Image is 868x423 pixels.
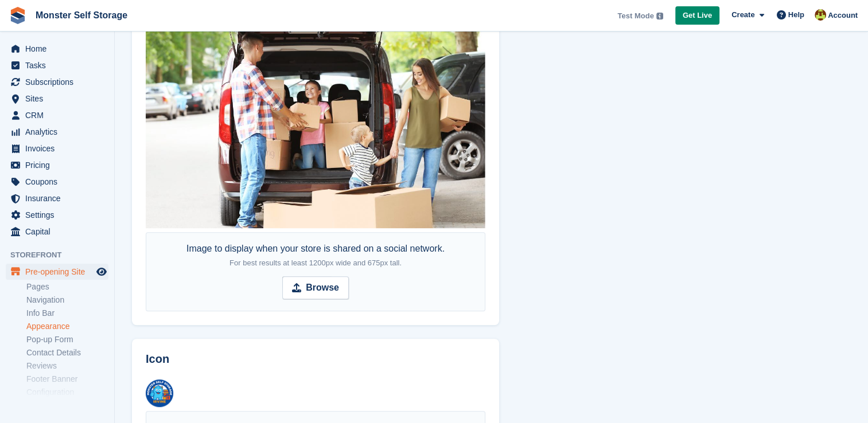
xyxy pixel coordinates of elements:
[25,157,94,173] span: Pricing
[26,295,108,305] a: Navigation
[617,10,653,22] span: Test Mode
[26,334,108,345] a: Pop-up Form
[26,308,108,319] a: Info Bar
[6,57,108,73] a: menu
[25,107,94,123] span: CRM
[6,74,108,90] a: menu
[731,9,754,21] span: Create
[229,258,402,267] span: For best results at least 1200px wide and 675px tall.
[828,10,858,21] span: Account
[6,264,108,280] a: menu
[6,124,108,140] a: menu
[6,107,108,123] a: menu
[26,347,108,358] a: Contact Details
[6,207,108,223] a: menu
[26,281,108,292] a: Pages
[306,281,339,295] strong: Browse
[146,21,485,229] img: Monster%20Self%20Storage-social.jpg
[788,9,804,21] span: Help
[6,157,108,173] a: menu
[25,190,94,206] span: Insurance
[186,242,445,269] div: Image to display when your store is shared on a social network.
[146,352,485,366] h2: Icon
[656,13,663,19] img: icon-info-grey-7440780725fd019a000dd9b08b2336e03edf1995a4989e88bcd33f0948082b44.svg
[683,10,712,21] span: Get Live
[282,276,349,299] input: Browse
[25,57,94,73] span: Tasks
[25,264,94,280] span: Pre-opening Site
[25,174,94,190] span: Coupons
[9,7,26,24] img: stora-icon-8386f47178a22dfd0bd8f6a31ec36ba5ce8667c1dd55bd0f319d3a0aa187defe.svg
[6,91,108,107] a: menu
[25,140,94,156] span: Invoices
[6,41,108,57] a: menu
[31,6,132,25] a: Monster Self Storage
[815,9,826,21] img: Kurun Sangha
[26,321,108,332] a: Appearance
[6,140,108,156] a: menu
[25,91,94,107] span: Sites
[6,224,108,240] a: menu
[25,224,94,240] span: Capital
[146,379,173,407] img: logo_48x48.png
[26,374,108,385] a: Footer Banner
[25,124,94,140] span: Analytics
[6,174,108,190] a: menu
[675,6,719,25] a: Get Live
[6,190,108,206] a: menu
[25,41,94,57] span: Home
[10,249,114,261] span: Storefront
[26,361,108,371] a: Reviews
[25,74,94,90] span: Subscriptions
[26,387,108,398] a: Configuration
[95,265,108,279] a: Preview store
[25,207,94,223] span: Settings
